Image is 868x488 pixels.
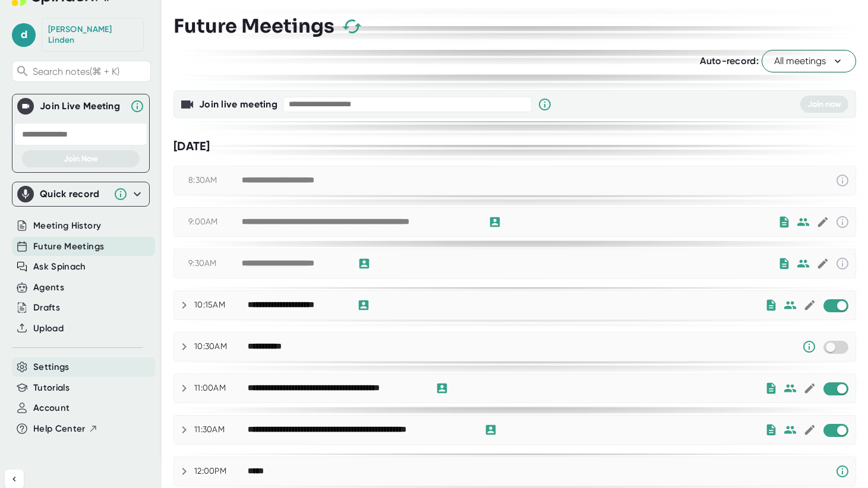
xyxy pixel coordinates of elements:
[835,215,850,229] svg: This event has already passed
[774,54,844,68] span: All meetings
[199,99,277,110] b: Join live meeting
[173,15,334,37] h3: Future Meetings
[40,188,108,200] div: Quick record
[188,258,242,269] div: 9:30AM
[22,150,140,167] button: Join Now
[194,466,248,477] div: 12:00PM
[12,23,36,47] span: d
[33,422,86,436] span: Help Center
[33,381,70,395] button: Tutorials
[33,360,70,374] button: Settings
[33,422,98,436] button: Help Center
[194,383,248,394] div: 11:00AM
[762,50,856,72] button: All meetings
[33,219,101,233] button: Meeting History
[33,301,60,315] button: Drafts
[188,217,242,227] div: 9:00AM
[17,182,144,206] div: Quick record
[33,322,64,335] button: Upload
[194,424,248,435] div: 11:30AM
[173,139,856,154] div: [DATE]
[802,340,816,354] svg: Someone has manually disabled Spinach from this meeting.
[33,240,104,253] button: Future Meetings
[194,300,248,310] div: 10:15AM
[194,341,248,352] div: 10:30AM
[20,100,31,112] img: Join Live Meeting
[800,96,848,113] button: Join now
[64,154,98,164] span: Join Now
[40,100,124,112] div: Join Live Meeting
[33,260,86,274] button: Ask Spinach
[835,173,850,188] svg: This event has already passed
[188,175,242,186] div: 8:30AM
[33,401,70,415] button: Account
[835,464,850,479] svg: Spinach requires a video conference link.
[48,24,137,45] div: Darren Linden
[17,94,144,118] div: Join Live MeetingJoin Live Meeting
[33,66,147,77] span: Search notes (⌘ + K)
[33,281,64,294] button: Agents
[807,99,841,109] span: Join now
[835,256,850,271] svg: This event has already passed
[700,55,759,66] span: Auto-record:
